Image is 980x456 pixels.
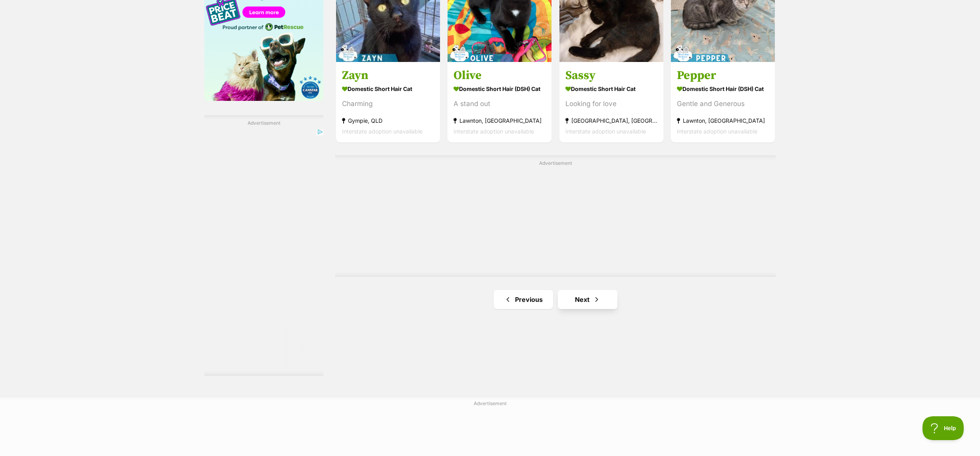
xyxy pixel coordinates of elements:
strong: Gympie, QLD [342,115,434,126]
strong: Domestic Short Hair (DSH) Cat [453,83,546,95]
div: Advertisement [204,115,323,376]
span: Interstate adoption unavailable [677,128,757,135]
strong: [GEOGRAPHIC_DATA], [GEOGRAPHIC_DATA] [565,115,657,126]
span: Interstate adoption unavailable [342,128,423,135]
strong: Domestic Short Hair Cat [342,83,434,95]
strong: Domestic Short Hair Cat [565,83,657,95]
div: A stand out [453,99,546,109]
a: Pepper Domestic Short Hair (DSH) Cat Gentle and Generous Lawnton, [GEOGRAPHIC_DATA] Interstate ad... [671,62,775,143]
iframe: Help Scout Beacon - Open [922,416,964,440]
a: Previous page [494,290,553,309]
span: Interstate adoption unavailable [565,128,646,135]
strong: Lawnton, [GEOGRAPHIC_DATA] [453,115,546,126]
strong: Domestic Short Hair (DSH) Cat [677,83,769,95]
div: Charming [342,99,434,109]
a: Next page [558,290,617,309]
iframe: Advertisement [363,170,748,269]
iframe: Advertisement [204,129,323,368]
div: Gentle and Generous [677,99,769,109]
h3: Pepper [677,68,769,83]
strong: Lawnton, [GEOGRAPHIC_DATA] [677,115,769,126]
h3: Zayn [342,68,434,83]
a: Sassy Domestic Short Hair Cat Looking for love [GEOGRAPHIC_DATA], [GEOGRAPHIC_DATA] Interstate ad... [559,62,663,143]
div: Advertisement [335,155,776,277]
div: Looking for love [565,99,657,109]
h3: Sassy [565,68,657,83]
span: Interstate adoption unavailable [453,128,534,135]
nav: Pagination [335,290,776,309]
a: Zayn Domestic Short Hair Cat Charming Gympie, QLD Interstate adoption unavailable [336,62,440,143]
h3: Olive [453,68,546,83]
a: Olive Domestic Short Hair (DSH) Cat A stand out Lawnton, [GEOGRAPHIC_DATA] Interstate adoption un... [448,62,551,143]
